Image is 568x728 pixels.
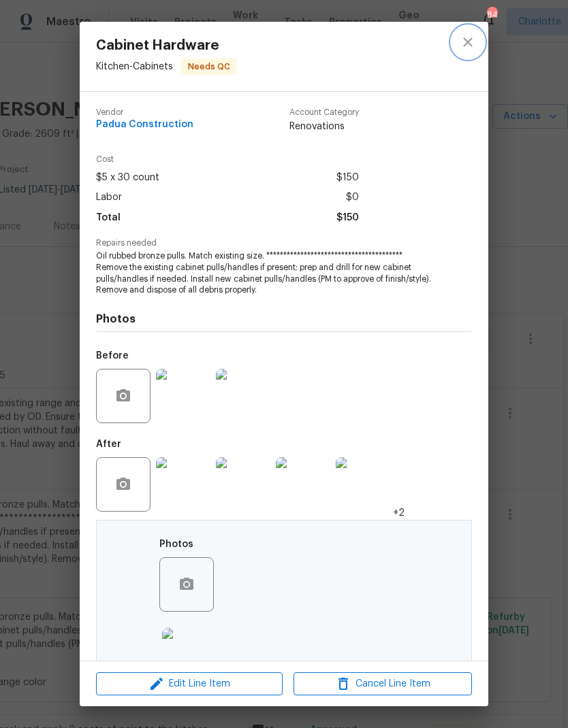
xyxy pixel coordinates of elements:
[336,208,359,228] span: $150
[183,60,236,73] span: Needs QC
[96,440,121,449] h5: After
[96,38,237,53] span: Cabinet Hardware
[96,108,193,117] span: Vendor
[298,676,468,693] span: Cancel Line Item
[96,208,121,228] span: Total
[294,672,472,696] button: Cancel Line Item
[159,540,193,549] h5: Photos
[487,8,496,22] div: 84
[289,120,359,133] span: Renovations
[100,676,279,693] span: Edit Line Item
[96,239,472,248] span: Repairs needed
[96,62,173,71] span: Kitchen - Cabinets
[96,351,129,361] h5: Before
[346,188,359,208] span: $0
[393,506,405,520] span: +2
[96,312,472,326] h4: Photos
[96,155,359,164] span: Cost
[96,188,122,208] span: Labor
[452,26,484,59] button: close
[96,672,283,696] button: Edit Line Item
[289,108,359,117] span: Account Category
[336,168,359,188] span: $150
[96,168,159,188] span: $5 x 30 count
[96,120,193,130] span: Padua Construction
